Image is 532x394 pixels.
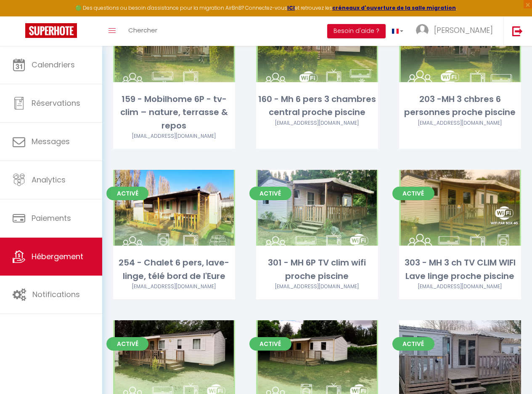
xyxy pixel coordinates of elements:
span: Réservations [32,98,80,108]
span: Activé [392,337,434,351]
button: Besoin d'aide ? [327,24,386,38]
span: Activé [106,187,148,200]
span: [PERSON_NAME] [434,25,493,35]
span: Calendriers [32,59,75,70]
div: Airbnb [256,119,378,127]
span: Hébergement [32,251,83,262]
button: Ouvrir le widget de chat LiveChat [7,3,32,29]
div: Airbnb [256,283,378,291]
span: Activé [249,337,291,351]
div: 159 - Mobilhome 6P - tv- clim – nature, terrasse & repos [113,93,235,132]
div: 303 - MH 3 ch TV CLIM WIFI Lave linge proche piscine [399,256,521,283]
div: 160 - Mh 6 pers 3 chambres central proche piscine [256,93,378,119]
a: créneaux d'ouverture de la salle migration [332,4,456,11]
div: Airbnb [113,283,235,291]
span: Paiements [32,213,71,223]
div: 203 -MH 3 chbres 6 personnes proche piscine [399,93,521,119]
span: Chercher [128,26,157,35]
span: Activé [392,187,434,200]
span: Messages [32,136,70,147]
img: ... [416,24,429,37]
div: Airbnb [399,283,521,291]
div: 254 - Chalet 6 pers, lave-linge, télé bord de l'Eure [113,256,235,283]
div: Airbnb [113,132,235,140]
div: Airbnb [399,119,521,127]
a: Chercher [122,16,164,46]
span: Activé [249,187,291,200]
span: Analytics [32,174,66,185]
span: Notifications [32,289,80,300]
img: Super Booking [25,23,77,38]
a: ... [PERSON_NAME] [410,16,503,46]
div: 301 - MH 6P TV clim wifi proche piscine [256,256,378,283]
span: Activé [106,337,148,351]
a: ICI [287,4,295,11]
img: logout [512,26,523,36]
